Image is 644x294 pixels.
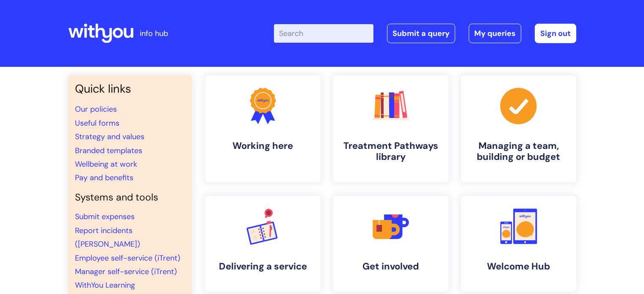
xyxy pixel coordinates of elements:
a: Get involved [333,196,448,291]
a: Employee self-service (iTrent) [75,253,180,263]
a: Branded templates [75,146,142,156]
a: Strategy and values [75,132,144,142]
a: My queries [469,24,521,43]
h4: Managing a team, building or budget [468,140,569,163]
a: WithYou Learning [75,280,135,290]
h4: Delivering a service [212,261,314,272]
a: Wellbeing at work [75,159,137,169]
div: | - [274,24,576,43]
a: Welcome Hub [461,196,576,291]
h3: Quick links [75,82,185,96]
a: Managing a team, building or budget [461,75,576,182]
a: Working here [205,75,321,182]
a: Pay and benefits [75,173,133,183]
p: info hub [140,27,168,40]
input: Search [274,24,373,43]
a: Delivering a service [205,196,321,291]
a: Report incidents ([PERSON_NAME]) [75,225,140,249]
h4: Get involved [340,261,442,272]
a: Sign out [535,24,576,43]
h4: Systems and tools [75,192,185,203]
a: Submit expenses [75,212,135,222]
h4: Treatment Pathways library [340,140,442,163]
a: Useful forms [75,118,119,128]
h4: Welcome Hub [468,261,569,272]
h4: Working here [212,140,314,151]
a: Manager self-service (iTrent) [75,267,177,277]
a: Submit a query [387,24,455,43]
a: Treatment Pathways library [333,75,448,182]
a: Our policies [75,104,117,114]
